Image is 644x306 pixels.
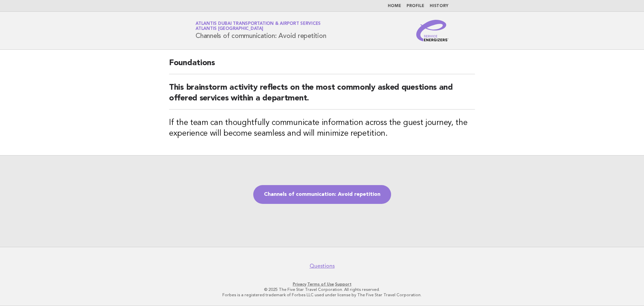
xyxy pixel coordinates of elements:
[196,22,326,39] h1: Channels of communication: Avoid repetition
[196,21,321,31] a: Atlantis Dubai Transportation & Airport ServicesAtlantis [GEOGRAPHIC_DATA]
[196,27,263,31] span: Atlantis [GEOGRAPHIC_DATA]
[335,282,352,287] a: Support
[169,118,475,139] h3: If the team can thoughtfully communicate information across the guest journey, the experience wil...
[117,292,527,298] p: Forbes is a registered trademark of Forbes LLC used under license by The Five Star Travel Corpora...
[253,185,391,204] a: Channels of communication: Avoid repetition
[293,282,306,287] a: Privacy
[169,58,475,74] h2: Foundations
[169,82,475,110] h2: This brainstorm activity reflects on the most commonly asked questions and offered services withi...
[307,282,334,287] a: Terms of Use
[388,4,401,8] a: Home
[430,4,448,8] a: History
[117,287,527,292] p: © 2025 The Five Star Travel Corporation. All rights reserved.
[407,4,424,8] a: Profile
[416,20,448,41] img: Service Energizers
[310,263,335,269] a: Questions
[117,281,527,287] p: · ·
